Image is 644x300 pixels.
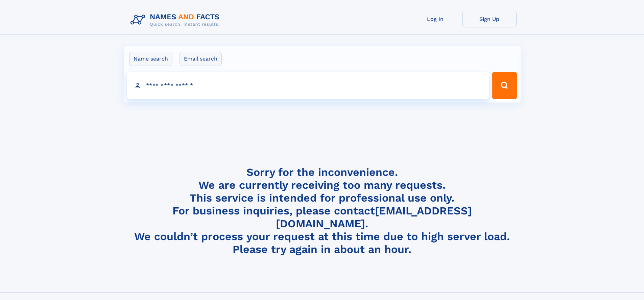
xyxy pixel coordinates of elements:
[128,166,517,256] h4: Sorry for the inconvenience. We are currently receiving too many requests. This service is intend...
[492,72,517,99] button: Search Button
[408,11,462,27] a: Log In
[276,204,472,230] a: [EMAIL_ADDRESS][DOMAIN_NAME]
[180,52,222,66] label: Email search
[128,11,225,29] img: Logo Names and Facts
[129,52,172,66] label: Name search
[462,11,517,27] a: Sign Up
[127,72,489,99] input: search input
